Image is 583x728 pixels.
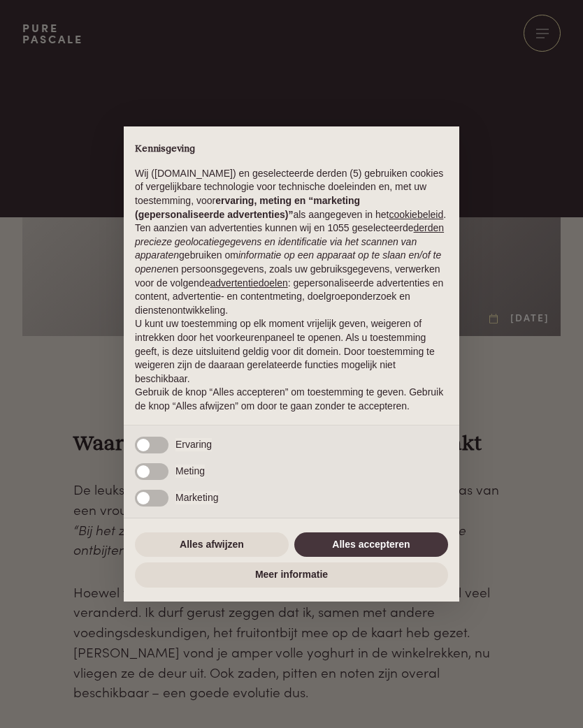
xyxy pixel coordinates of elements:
[175,491,218,505] span: Marketing
[135,221,448,317] p: Ten aanzien van advertenties kunnen wij en 1055 geselecteerde gebruiken om en persoonsgegevens, z...
[210,277,287,291] button: advertentiedoelen
[135,143,448,156] h2: Kennisgeving
[135,167,448,221] p: Wij ([DOMAIN_NAME]) en geselecteerde derden (5) gebruiken cookies of vergelijkbare technologie vo...
[175,465,205,479] span: Meting
[135,532,289,558] button: Alles afwijzen
[175,438,212,452] span: Ervaring
[414,221,445,235] button: derden
[135,249,441,275] em: informatie op een apparaat op te slaan en/of te openen
[294,532,448,558] button: Alles accepteren
[135,236,417,261] em: precieze geolocatiegegevens en identificatie via het scannen van apparaten
[135,562,448,588] button: Meer informatie
[135,317,448,386] p: U kunt uw toestemming op elk moment vrijelijk geven, weigeren of intrekken door het voorkeurenpan...
[135,195,360,220] strong: ervaring, meting en “marketing (gepersonaliseerde advertenties)”
[135,386,448,413] p: Gebruik de knop “Alles accepteren” om toestemming te geven. Gebruik de knop “Alles afwijzen” om d...
[389,209,443,220] a: cookiebeleid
